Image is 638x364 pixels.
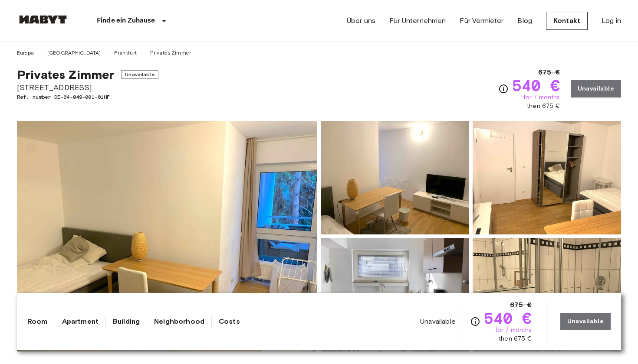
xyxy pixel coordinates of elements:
span: 540 € [512,78,560,93]
a: Room [27,316,48,327]
p: Finde ein Zuhause [97,16,155,26]
a: Costs [219,316,240,327]
img: Marketing picture of unit DE-04-049-001-01HF [17,121,317,351]
img: Picture of unit DE-04-049-001-01HF [473,121,621,234]
a: Apartment [62,316,99,327]
img: Picture of unit DE-04-049-001-01HF [473,238,621,351]
a: Building [113,316,140,327]
span: 675 € [510,300,532,310]
img: Picture of unit DE-04-049-001-01HF [321,238,469,351]
span: Privates Zimmer [17,67,114,82]
a: [GEOGRAPHIC_DATA] [47,49,101,57]
a: Blog [517,16,532,26]
span: then 675 € [499,335,532,343]
span: then 675 € [527,102,560,110]
svg: Check cost overview for full price breakdown. Please note that discounts apply to new joiners onl... [470,316,480,327]
a: Für Vermieter [460,16,503,26]
a: Über uns [347,16,375,26]
a: Europa [17,49,34,57]
a: Kontakt [546,12,588,30]
a: Frankfurt [114,49,136,57]
span: for 7 months [523,93,560,102]
a: Neighborhood [154,316,204,327]
svg: Check cost overview for full price breakdown. Please note that discounts apply to new joiners onl... [498,84,509,94]
span: [STREET_ADDRESS] [17,82,158,93]
span: 675 € [538,67,560,78]
img: Picture of unit DE-04-049-001-01HF [321,121,469,234]
span: Ref. number DE-04-049-001-01HF [17,93,158,101]
a: Für Unternehmen [389,16,446,26]
span: Unavailable [420,317,456,326]
img: Habyt [17,15,69,24]
span: Unavailable [121,70,158,79]
span: 540 € [484,310,532,326]
a: Privates Zimmer [150,49,191,57]
a: Log in [602,16,621,26]
span: for 7 months [495,326,532,335]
